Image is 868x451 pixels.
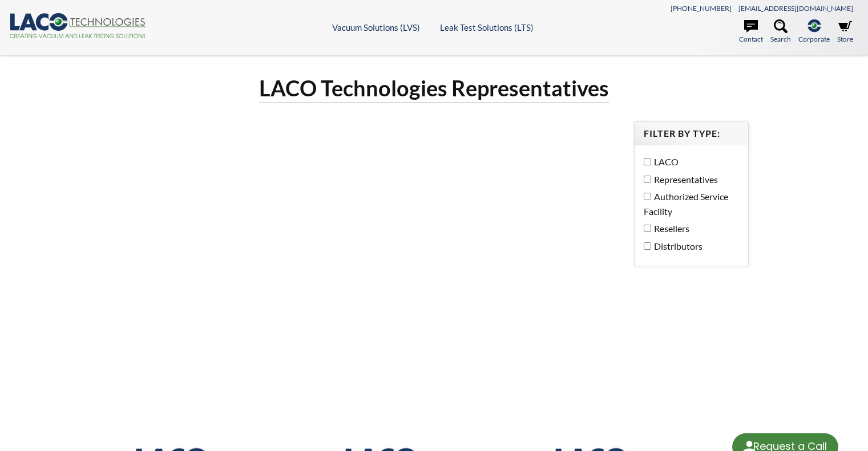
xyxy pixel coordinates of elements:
label: Authorized Service Facility [644,189,734,218]
a: Search [770,19,791,44]
label: Representatives [644,172,734,187]
input: Resellers [644,225,651,232]
span: Corporate [798,34,830,44]
a: [EMAIL_ADDRESS][DOMAIN_NAME] [738,4,853,13]
input: Representatives [644,176,651,183]
label: Resellers [644,221,734,236]
a: Store [837,19,853,44]
h4: Filter by Type: [644,128,740,140]
input: Distributors [644,242,651,250]
label: Distributors [644,239,734,254]
input: LACO [644,158,651,165]
h1: LACO Technologies Representatives [259,74,609,103]
a: Leak Test Solutions (LTS) [440,22,534,32]
a: [PHONE_NUMBER] [671,4,732,13]
label: LACO [644,155,734,169]
a: Contact [739,19,763,44]
input: Authorized Service Facility [644,193,651,200]
a: Vacuum Solutions (LVS) [332,22,420,32]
